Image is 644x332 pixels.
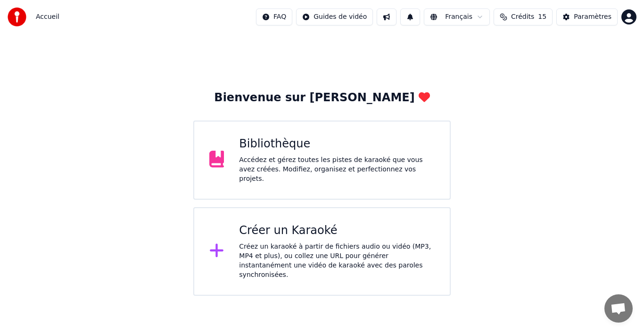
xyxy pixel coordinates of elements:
div: Bienvenue sur [PERSON_NAME] [214,90,429,105]
div: Accédez et gérez toutes les pistes de karaoké que vous avez créées. Modifiez, organisez et perfec... [239,155,435,184]
span: Accueil [36,12,59,22]
div: Créer un Karaoké [239,223,435,238]
span: Crédits [511,12,534,22]
img: youka [8,8,26,26]
button: FAQ [256,8,292,25]
button: Crédits15 [494,8,553,25]
a: Ouvrir le chat [604,294,633,323]
button: Paramètres [556,8,618,25]
span: 15 [538,12,546,22]
div: Paramètres [574,12,611,22]
div: Créez un karaoké à partir de fichiers audio ou vidéo (MP3, MP4 et plus), ou collez une URL pour g... [239,242,435,280]
button: Guides de vidéo [296,8,373,25]
div: Bibliothèque [239,137,435,152]
nav: breadcrumb [36,12,59,22]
